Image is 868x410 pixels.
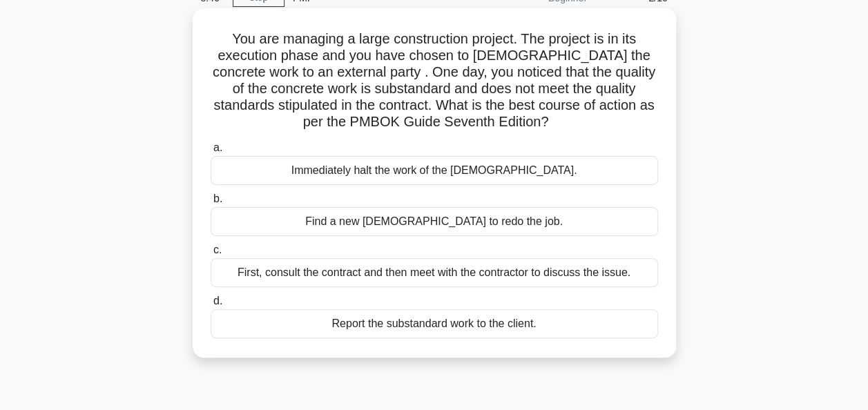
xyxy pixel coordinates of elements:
[213,141,222,153] span: a.
[213,193,222,204] span: b.
[211,156,658,185] div: Immediately halt the work of the [DEMOGRAPHIC_DATA].
[211,309,658,338] div: Report the substandard work to the client.
[211,207,658,236] div: Find a new [DEMOGRAPHIC_DATA] to redo the job.
[213,244,222,255] span: c.
[211,258,658,287] div: First, consult the contract and then meet with the contractor to discuss the issue.
[209,30,659,131] h5: You are managing a large construction project. The project is in its execution phase and you have...
[213,295,222,306] span: d.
